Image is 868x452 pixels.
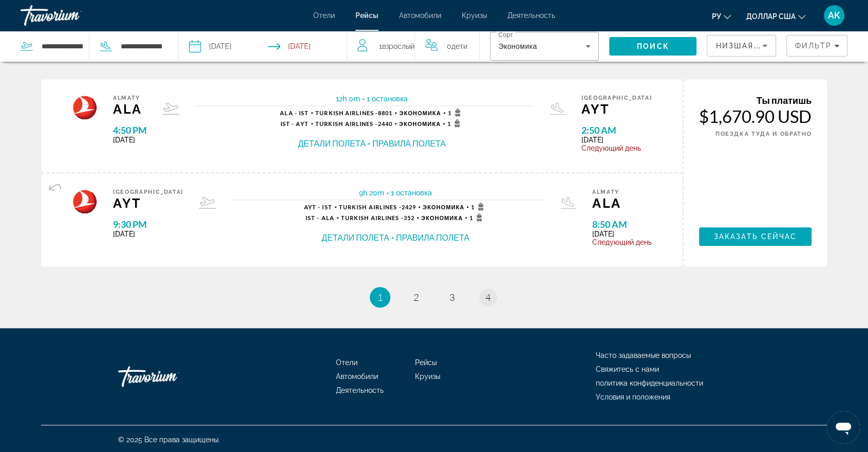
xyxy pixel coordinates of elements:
[268,31,311,62] button: Select return date
[336,386,384,394] a: Деятельность
[699,95,812,106] div: Ты платишь
[399,120,441,127] span: Экономика
[581,144,652,152] span: Следующий день
[699,106,812,126] div: $1,670.90 USD
[113,136,147,144] span: [DATE]
[113,189,183,195] span: [GEOGRAPHIC_DATA]
[507,11,555,20] font: Деятельность
[367,95,408,103] span: 1 остановка
[423,204,464,210] span: Экономика
[21,2,123,29] a: Травориум
[712,12,721,21] font: ру
[379,39,414,53] span: 1
[336,95,360,103] span: 12h 0m
[339,204,402,210] span: Turkish Airlines -
[498,42,537,50] span: Экономика
[415,358,437,367] a: Рейсы
[355,11,379,20] a: Рейсы
[746,9,805,24] button: Изменить валюту
[118,361,221,392] a: Иди домой
[399,11,441,20] a: Автомобили
[828,10,840,21] font: АК
[592,219,652,230] span: 8:50 AM
[714,232,797,241] span: Заказать сейчас
[592,189,652,195] span: Almaty
[336,358,357,367] a: Отели
[592,195,652,211] span: ALA
[113,95,147,101] span: Almaty
[827,411,860,444] iframe: Кнопка запуска окна обмена сообщениями
[382,42,414,50] span: Взрослый
[378,292,383,303] span: 1
[113,230,183,238] span: [DATE]
[315,110,392,116] span: 8801
[715,40,767,52] mat-select: Sort by
[391,189,432,197] span: 1 остановка
[596,365,659,373] a: Свяжитесь с нами
[448,109,464,117] span: 1
[592,238,652,246] span: Следующий день
[447,39,467,53] span: 0
[72,95,98,120] img: Airline logo
[596,351,691,359] a: Часто задаваемые вопросы
[113,101,147,117] span: ALA
[315,110,378,116] span: Turkish Airlines -
[581,136,652,144] span: [DATE]
[413,292,419,303] span: 2
[596,393,670,401] a: Условия и положения
[447,119,463,128] span: 1
[795,42,832,50] span: Фильтр
[596,379,703,387] font: политика конфиденциальности
[72,189,98,214] img: Airline logo
[113,124,147,136] span: 4:50 PM
[372,138,446,149] button: Правила полета
[336,372,378,381] a: Автомобили
[304,204,332,210] span: AYT - IST
[592,230,652,238] span: [DATE]
[786,35,847,57] button: Filters
[471,203,487,211] span: 1
[113,195,183,211] span: AYT
[581,95,652,101] span: [GEOGRAPHIC_DATA]
[396,232,469,243] button: Правила полета
[359,189,384,197] span: 9h 20m
[315,120,392,127] span: 2440
[280,120,309,127] span: IST - AYT
[581,124,652,136] span: 2:50 AM
[280,110,309,116] span: ALA - IST
[637,42,669,50] span: Поиск
[347,31,479,62] button: Travelers: 1 adult, 0 children
[746,12,796,21] font: доллар США
[451,42,467,50] span: Дети
[41,287,827,308] nav: Pagination
[581,101,652,117] span: AYT
[699,227,812,246] button: Заказать сейчас
[315,120,378,127] span: Turkish Airlines -
[421,214,463,221] span: Экономика
[415,372,440,381] a: Круизы
[715,42,780,50] span: Низшая цена
[306,214,334,221] span: IST - ALA
[449,292,455,303] span: 3
[485,292,490,303] span: 4
[322,232,389,243] button: Детали полета
[498,32,513,39] mat-label: Сорт
[298,138,366,149] button: Детали полета
[313,11,335,20] a: Отели
[462,11,487,20] a: Круизы
[715,131,812,137] span: ПОЕЗДКА ТУДА И ОБРАТНО
[469,213,485,222] span: 1
[341,214,404,221] span: Turkish Airlines -
[113,219,183,230] span: 9:30 PM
